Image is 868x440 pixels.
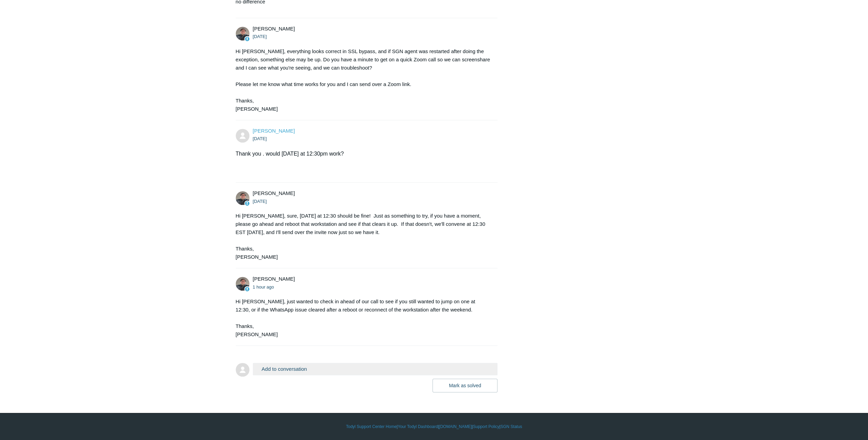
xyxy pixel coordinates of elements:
a: [PERSON_NAME] [253,128,295,134]
button: Add to conversation [253,363,498,375]
span: Steve Rubin [253,128,295,134]
p: Thank you . would [DATE] at 12:30pm work? [236,149,491,158]
time: 08/22/2025, 13:02 [253,136,267,141]
div: | | | | [236,424,633,430]
span: Matt Robinson [253,276,295,282]
div: Hi [PERSON_NAME], sure, [DATE] at 12:30 should be fine! Just as something to try, if you have a m... [236,212,491,261]
a: SGN Status [501,424,522,430]
time: 08/25/2025, 12:19 [253,284,274,290]
a: [DOMAIN_NAME] [439,424,472,430]
a: Your Todyl Dashboard [398,424,438,430]
div: Hi [PERSON_NAME], just wanted to check in ahead of our call to see if you still wanted to jump on... [236,297,491,339]
span: Matt Robinson [253,26,295,32]
time: 08/22/2025, 12:58 [253,34,267,39]
time: 08/22/2025, 13:13 [253,199,267,204]
span: Matt Robinson [253,190,295,196]
button: Mark as solved [432,379,497,392]
a: Todyl Support Center Home [346,424,397,430]
a: Support Policy [473,424,499,430]
div: Hi [PERSON_NAME], everything looks correct in SSL bypass, and if SGN agent was restarted after do... [236,47,491,113]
